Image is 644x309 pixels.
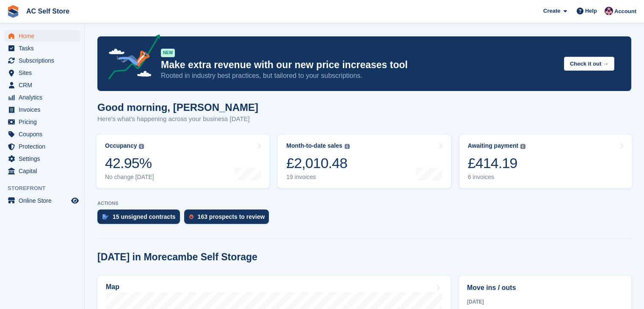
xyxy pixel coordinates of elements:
a: menu [4,104,80,116]
a: menu [4,30,80,42]
span: Settings [19,153,69,165]
h2: Map [106,283,119,291]
div: No change [DATE] [105,174,154,181]
a: menu [4,91,80,103]
div: 42.95% [105,154,154,172]
img: price-adjustments-announcement-icon-8257ccfd72463d97f412b2fc003d46551f7dbcb40ab6d574587a9cd5c0d94... [101,34,160,83]
div: Occupancy [105,142,137,149]
span: Account [614,7,636,16]
span: Invoices [19,104,69,116]
img: prospect-51fa495bee0391a8d652442698ab0144808aea92771e9ea1ae160a38d050c398.svg [189,214,193,219]
a: menu [4,42,80,54]
img: Ted Cox [605,7,613,15]
div: [DATE] [467,298,623,306]
img: icon-info-grey-7440780725fd019a000dd9b08b2336e03edf1995a4989e88bcd33f0948082b44.svg [139,144,144,149]
a: menu [4,165,80,177]
div: 15 unsigned contracts [113,213,176,220]
h2: [DATE] in Morecambe Self Storage [97,251,257,263]
span: Help [585,7,597,15]
img: icon-info-grey-7440780725fd019a000dd9b08b2336e03edf1995a4989e88bcd33f0948082b44.svg [345,144,350,149]
h2: Move ins / outs [467,283,623,293]
div: £414.19 [468,154,526,172]
span: Protection [19,141,69,152]
h1: Good morning, [PERSON_NAME] [97,102,258,113]
span: Subscriptions [19,55,69,66]
span: Sites [19,67,69,79]
div: NEW [161,49,175,57]
p: Here's what's happening across your business [DATE] [97,114,258,124]
span: Coupons [19,128,69,140]
a: AC Self Store [23,4,73,18]
p: ACTIONS [97,201,631,206]
span: Pricing [19,116,69,128]
a: Occupancy 42.95% No change [DATE] [97,135,269,188]
img: stora-icon-8386f47178a22dfd0bd8f6a31ec36ba5ce8667c1dd55bd0f319d3a0aa187defe.svg [7,5,19,18]
div: 19 invoices [286,174,349,181]
img: contract_signature_icon-13c848040528278c33f63329250d36e43548de30e8caae1d1a13099fd9432cc5.svg [102,214,108,219]
div: 163 prospects to review [198,213,265,220]
a: menu [4,67,80,79]
p: Rooted in industry best practices, but tailored to your subscriptions. [161,71,557,80]
a: menu [4,79,80,91]
button: Check it out → [564,57,614,71]
a: Preview store [70,196,80,206]
div: Awaiting payment [468,142,519,149]
a: menu [4,55,80,66]
p: Make extra revenue with our new price increases tool [161,59,557,71]
a: menu [4,141,80,152]
a: menu [4,195,80,207]
img: icon-info-grey-7440780725fd019a000dd9b08b2336e03edf1995a4989e88bcd33f0948082b44.svg [520,144,525,149]
a: menu [4,128,80,140]
div: £2,010.48 [286,154,349,172]
a: 15 unsigned contracts [97,210,184,228]
span: Online Store [19,195,69,207]
a: 163 prospects to review [184,210,274,228]
span: Home [19,30,69,42]
span: Analytics [19,91,69,103]
a: Month-to-date sales £2,010.48 19 invoices [278,135,451,188]
span: CRM [19,79,69,91]
a: menu [4,116,80,128]
span: Create [543,7,560,15]
a: Awaiting payment £414.19 6 invoices [459,135,632,188]
span: Storefront [8,184,84,193]
span: Capital [19,165,69,177]
a: menu [4,153,80,165]
div: Month-to-date sales [286,142,342,149]
div: 6 invoices [468,174,526,181]
span: Tasks [19,42,69,54]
